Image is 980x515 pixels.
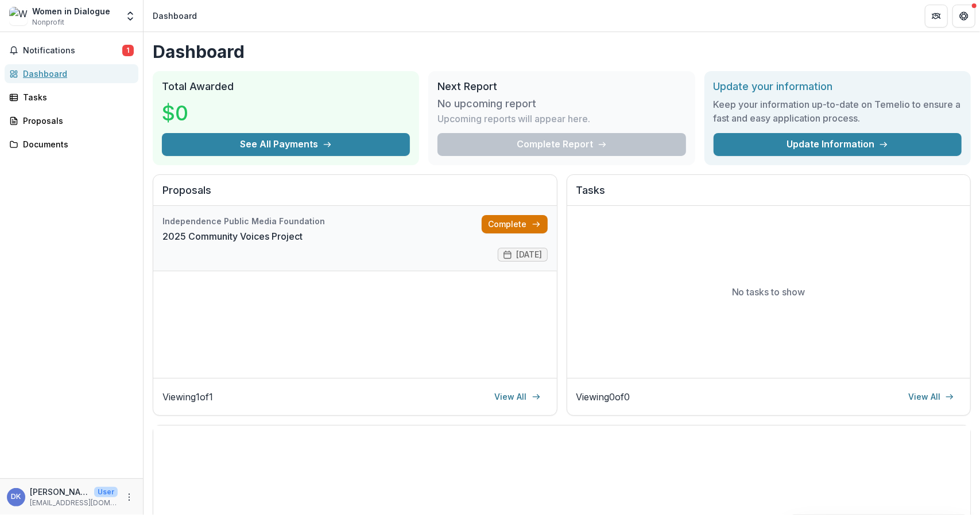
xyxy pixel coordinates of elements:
div: Dean Kendall [11,493,21,501]
a: 2025 Community Voices Project [162,229,303,243]
h2: Next Report [437,80,685,93]
div: Tasks [23,91,129,103]
button: Open entity switcher [122,5,138,28]
p: Viewing 0 of 0 [576,390,630,404]
h1: Dashboard [153,41,971,62]
a: Update Information [714,133,962,156]
h3: No upcoming report [437,97,536,110]
a: Proposals [5,111,138,130]
button: More [122,490,136,504]
div: Proposals [23,115,129,127]
p: Upcoming reports will appear here. [437,112,590,126]
span: 1 [122,45,134,56]
h3: Keep your information up-to-date on Temelio to ensure a fast and easy application process. [714,97,962,125]
div: Women in Dialogue [32,5,110,17]
div: Dashboard [153,10,197,22]
button: Partners [925,5,948,28]
h2: Proposals [162,184,548,206]
a: View All [488,388,548,406]
div: Documents [23,138,129,150]
a: View All [901,388,961,406]
button: Get Help [952,5,975,28]
button: Notifications1 [5,41,138,60]
a: Complete [482,215,548,233]
p: No tasks to show [732,285,805,299]
a: Tasks [5,88,138,107]
h3: $0 [162,97,248,128]
a: Documents [5,135,138,154]
span: Nonprofit [32,17,64,28]
nav: breadcrumb [148,7,202,24]
button: See All Payments [162,133,410,156]
img: Women in Dialogue [9,7,28,25]
p: User [94,487,118,497]
h2: Tasks [576,184,962,206]
a: Dashboard [5,64,138,83]
div: Dashboard [23,68,129,80]
p: [EMAIL_ADDRESS][DOMAIN_NAME] [30,498,118,508]
h2: Update your information [714,80,962,93]
p: Viewing 1 of 1 [162,390,213,404]
span: Notifications [23,46,122,56]
p: [PERSON_NAME] [30,486,90,498]
h2: Total Awarded [162,80,410,93]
